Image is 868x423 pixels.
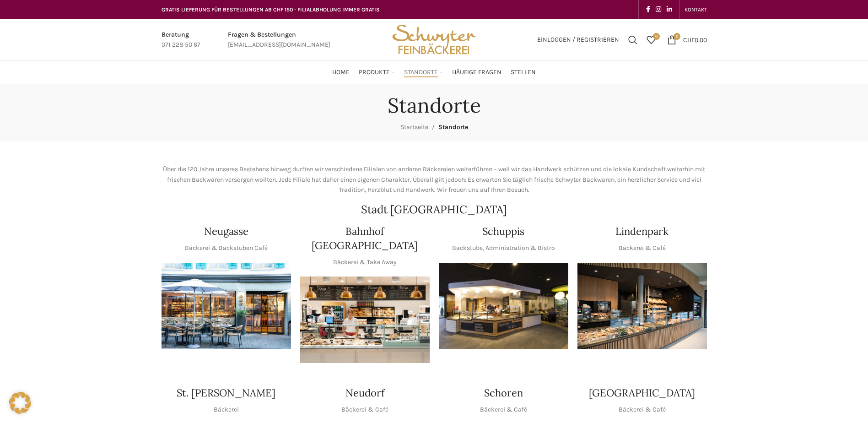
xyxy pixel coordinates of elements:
a: Standorte [404,63,443,81]
p: Bäckerei & Café [619,405,666,415]
a: Site logo [389,35,479,43]
h4: St. [PERSON_NAME] [177,386,275,400]
h4: Bahnhof [GEOGRAPHIC_DATA] [300,224,430,253]
div: 1 / 1 [300,277,430,363]
a: Linkedin social link [664,3,675,16]
p: Bäckerei & Take Away [333,257,397,267]
a: Startseite [400,123,428,131]
img: Neugasse [162,263,291,349]
p: Bäckerei & Café [619,243,666,253]
p: Bäckerei [214,405,239,415]
span: Einloggen / Registrieren [537,37,619,43]
h4: Neugasse [204,224,248,239]
div: Meine Wunschliste [642,31,660,49]
a: Facebook social link [643,3,653,16]
div: Main navigation [157,63,712,81]
p: Bäckerei & Backstuben Café [185,243,268,253]
span: Standorte [438,123,468,131]
h1: Standorte [388,93,481,118]
a: Infobox link [162,30,200,50]
div: 1 / 1 [439,263,568,349]
p: Bäckerei & Café [341,405,388,415]
span: Produkte [359,68,390,77]
p: Bäckerei & Café [480,405,527,415]
h4: Lindenpark [615,224,669,239]
p: Über die 120 Jahre unseres Bestehens hinweg durften wir verschiedene Filialen von anderen Bäckere... [162,164,707,195]
bdi: 0.00 [683,36,707,43]
a: Häufige Fragen [452,63,501,81]
span: CHF [683,36,695,43]
div: Secondary navigation [680,0,712,19]
a: Infobox link [228,30,330,50]
h4: Schoren [484,386,523,400]
img: Bäckerei Schwyter [389,19,479,60]
a: Instagram social link [653,3,664,16]
span: Standorte [404,68,438,77]
p: Backstube, Administration & Bistro [452,243,555,253]
a: Suchen [624,31,642,49]
div: 1 / 1 [577,263,707,349]
span: GRATIS LIEFERUNG FÜR BESTELLUNGEN AB CHF 150 - FILIALABHOLUNG IMMER GRATIS [162,6,380,13]
h4: Neudorf [345,386,384,400]
h2: Stadt [GEOGRAPHIC_DATA] [162,204,707,215]
span: Häufige Fragen [452,68,501,77]
a: 0 CHF0.00 [663,31,712,49]
h4: [GEOGRAPHIC_DATA] [589,386,695,400]
a: KONTAKT [685,0,707,19]
span: Stellen [511,68,536,77]
a: Home [332,63,350,81]
span: 0 [653,33,660,40]
a: Produkte [359,63,395,81]
img: 017-e1571925257345 [577,263,707,349]
span: Home [332,68,350,77]
a: 0 [642,31,660,49]
a: Stellen [511,63,536,81]
a: Einloggen / Registrieren [533,31,624,49]
img: 150130-Schwyter-013 [439,263,568,349]
span: KONTAKT [685,6,707,13]
img: Bahnhof St. Gallen [300,277,430,363]
div: 1 / 1 [162,263,291,349]
span: 0 [674,33,680,40]
h4: Schuppis [482,224,524,239]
